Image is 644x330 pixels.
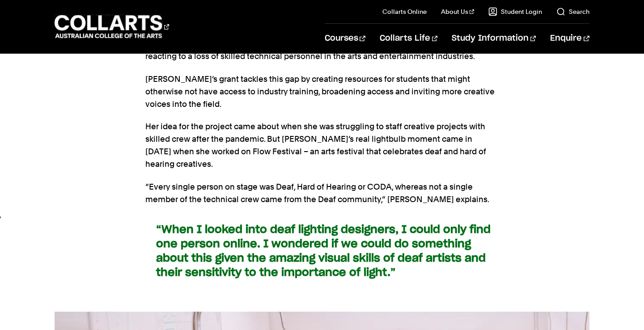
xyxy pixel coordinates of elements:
p: Her idea for the project came about when she was struggling to staff creative projects with skill... [145,120,499,170]
a: Courses [325,24,365,53]
p: [PERSON_NAME]’s grant tackles this gap by creating resources for students that might otherwise no... [145,73,499,110]
a: Study Information [452,24,536,53]
div: Go to homepage [55,14,169,39]
a: Collarts Life [380,24,437,53]
a: Search [556,7,589,16]
a: Student Login [488,7,542,16]
a: Collarts Online [382,7,427,16]
strong: “When I looked into deaf lighting designers, I could only find one person online. I wondered if w... [156,224,491,278]
a: About Us [441,7,474,16]
p: “Every single person on stage was Deaf, Hard of Hearing or CODA, whereas not a single member of t... [145,181,499,206]
a: Enquire [550,24,589,53]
